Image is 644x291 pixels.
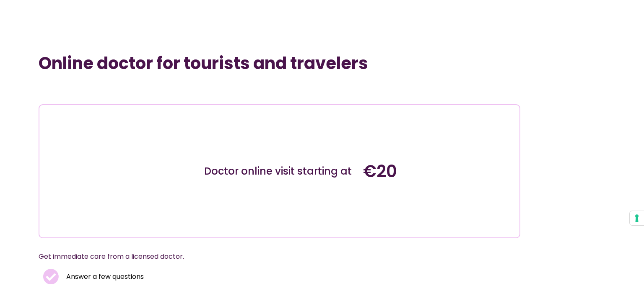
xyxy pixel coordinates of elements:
[39,53,520,73] h1: Online doctor for tourists and travelers
[204,165,354,178] div: Doctor online visit starting at
[61,111,181,232] img: Illustration depicting a young woman in a casual outfit, engaged with her smartphone. She has a p...
[363,161,513,181] h4: €20
[45,86,171,96] iframe: Customer reviews powered by Trustpilot
[64,271,144,283] span: Answer a few questions
[630,211,644,225] button: Your consent preferences for tracking technologies
[39,251,500,263] p: Get immediate care from a licensed doctor.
